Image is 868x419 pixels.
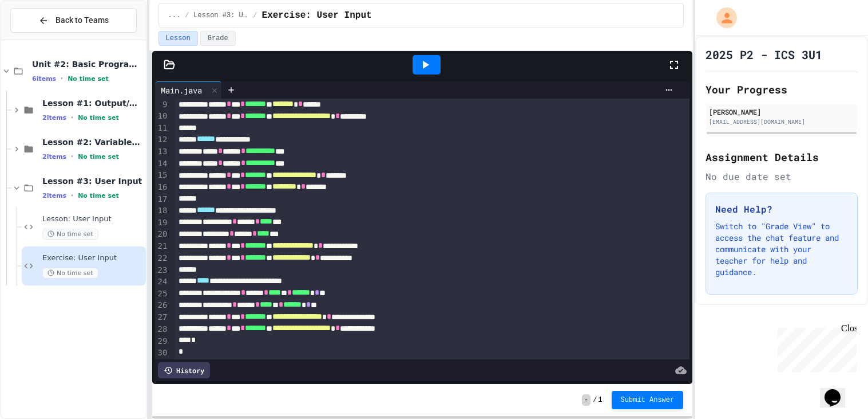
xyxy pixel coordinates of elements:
div: 10 [155,111,169,123]
div: History [158,362,210,378]
div: My Account [704,5,740,31]
span: Lesson #1: Output/Output Formatting [42,98,144,108]
div: 11 [155,123,169,134]
h2: Assignment Details [706,149,858,165]
div: 24 [155,276,169,288]
span: Lesson #2: Variables & Data Types [42,137,144,147]
span: Lesson: User Input [42,214,144,224]
span: 2 items [42,114,66,122]
span: No time set [78,114,119,122]
span: Lesson #3: User Input [42,176,144,186]
div: 9 [155,99,169,111]
button: Back to Teams [10,8,137,33]
span: No time set [42,229,98,240]
span: Submit Answer [621,395,675,405]
div: 21 [155,241,169,253]
div: 13 [155,146,169,158]
span: - [582,394,590,406]
div: Main.java [155,84,208,96]
div: Chat with us now!Close [5,5,79,73]
div: 18 [155,205,169,217]
button: Submit Answer [612,391,684,409]
span: 1 [598,395,602,405]
span: No time set [42,268,98,279]
div: 30 [155,347,169,359]
iframe: chat widget [820,373,857,408]
div: Main.java [155,81,222,99]
span: Lesson #3: User Input [193,11,248,20]
div: 16 [155,182,169,194]
p: Switch to "Grade View" to access the chat feature and communicate with your teacher for help and ... [715,221,848,278]
span: • [71,152,73,161]
div: 27 [155,312,169,324]
span: Exercise: User Input [262,9,372,22]
span: 2 items [42,192,66,199]
h3: Need Help? [715,202,848,216]
span: • [71,113,73,122]
div: 17 [155,194,169,205]
div: 15 [155,170,169,182]
div: 22 [155,253,169,265]
h2: Your Progress [706,81,858,97]
span: • [61,74,63,83]
span: 6 items [32,75,56,83]
div: [EMAIL_ADDRESS][DOMAIN_NAME] [709,118,854,126]
div: 28 [155,324,169,336]
span: No time set [78,192,119,199]
div: [PERSON_NAME] [709,107,854,117]
span: / [593,395,597,405]
div: 12 [155,134,169,146]
span: 2 items [42,153,66,160]
h1: 2025 P2 - ICS 3U1 [706,46,822,62]
div: 19 [155,217,169,229]
span: No time set [68,75,109,83]
div: No due date set [706,170,858,183]
div: 20 [155,229,169,241]
span: / [185,11,189,20]
span: No time set [78,153,119,160]
span: Back to Teams [56,14,109,26]
span: Unit #2: Basic Programming Concepts [32,59,144,69]
span: ... [168,11,181,20]
button: Grade [200,31,236,46]
span: Exercise: User Input [42,253,144,263]
div: 26 [155,300,169,312]
iframe: chat widget [773,323,857,372]
span: • [71,191,73,200]
div: 29 [155,336,169,347]
button: Lesson [158,31,198,46]
div: 23 [155,265,169,276]
div: 25 [155,288,169,300]
span: / [253,11,257,20]
div: 14 [155,158,169,170]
